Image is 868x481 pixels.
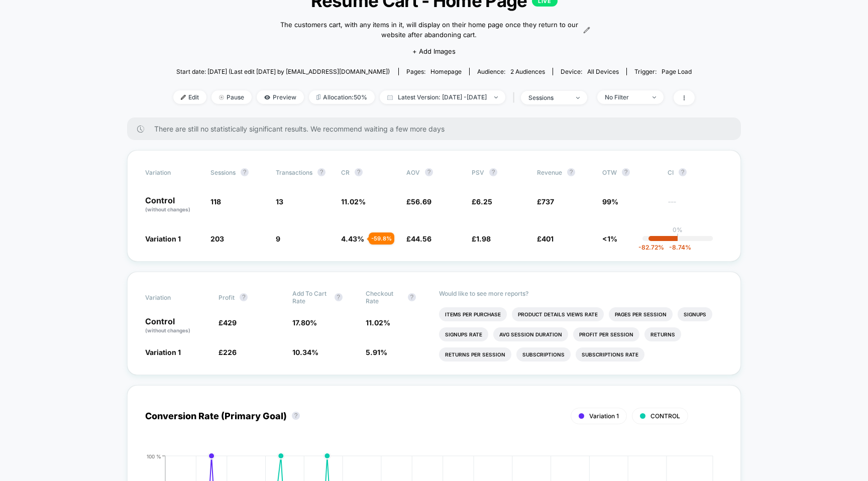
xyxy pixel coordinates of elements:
span: Variation 1 [145,348,181,356]
p: 0% [673,226,683,233]
li: Profit Per Session [573,327,639,341]
span: £ [537,197,554,206]
span: Variation [145,290,200,305]
span: 9 [276,234,280,243]
p: Control [145,196,200,213]
li: Subscriptions Rate [576,347,644,362]
button: ? [622,168,630,176]
span: 737 [541,197,554,206]
div: No Filter [605,93,645,101]
span: £ [537,234,554,243]
div: - 59.8 % [369,232,394,245]
li: Returns [644,327,681,341]
span: OTW [602,168,658,176]
button: ? [292,412,300,420]
button: ? [489,168,497,176]
span: The customers cart, with any items in it, will display on their home page once they return to our... [278,20,581,40]
li: Signups Rate [439,327,488,341]
span: Variation [145,168,200,176]
button: ? [355,168,363,176]
span: 13 [276,197,283,206]
span: + Add Images [412,47,456,55]
span: 429 [223,318,237,327]
p: Would like to see more reports? [439,290,723,297]
span: Edit [173,90,206,104]
p: | [677,233,679,241]
span: (without changes) [145,327,190,333]
button: ? [317,168,325,176]
li: Returns Per Session [439,347,511,362]
span: 17.80 % [292,318,317,327]
div: Trigger: [634,68,692,75]
span: CR [341,169,350,176]
span: all devices [587,68,619,75]
button: ? [679,168,687,176]
div: sessions [528,94,569,101]
span: Start date: [DATE] (Last edit [DATE] by [EMAIL_ADDRESS][DOMAIN_NAME]) [176,68,390,75]
span: 44.56 [411,234,431,243]
span: £ [406,197,431,206]
span: Pause [211,90,252,104]
span: Sessions [210,169,236,176]
img: end [219,95,224,100]
div: Pages: [406,68,462,75]
li: Signups [678,307,712,321]
button: ? [425,168,433,176]
span: 5.91 % [366,348,387,356]
span: 56.69 [411,197,431,206]
li: Avg Session Duration [493,327,568,341]
span: PSV [472,169,484,176]
span: Checkout Rate [366,290,403,305]
span: Variation 1 [589,412,619,420]
span: £ [219,348,237,356]
li: Product Details Views Rate [512,307,604,321]
span: 401 [541,234,554,243]
span: Transactions [276,169,312,176]
li: Pages Per Session [609,307,673,321]
span: 11.02 % [341,197,366,206]
span: -8.74 % [664,244,691,251]
button: ? [335,293,343,301]
button: ? [241,168,249,176]
span: CI [668,168,723,176]
button: ? [240,293,248,301]
span: Add To Cart Rate [292,290,330,305]
img: end [576,97,580,99]
span: 118 [210,197,221,206]
img: edit [181,95,186,100]
img: end [494,96,498,98]
li: Subscriptions [516,347,571,362]
li: Items Per Purchase [439,307,507,321]
span: Variation 1 [145,234,181,243]
span: Latest Version: [DATE] - [DATE] [380,90,505,104]
span: 226 [223,348,237,356]
span: £ [406,234,431,243]
span: -82.72 % [638,244,664,251]
span: Preview [257,90,304,104]
span: 99% [602,197,618,206]
span: 203 [210,234,224,243]
button: ? [567,168,575,176]
p: Control [145,317,208,334]
img: end [653,96,656,98]
img: rebalance [316,94,320,100]
img: calendar [387,95,393,100]
span: 10.34 % [292,348,318,356]
span: 11.02 % [366,318,390,327]
span: --- [668,199,723,213]
div: Audience: [477,68,545,75]
span: Page Load [662,68,692,75]
span: £ [472,234,491,243]
span: £ [472,197,492,206]
span: | [510,90,521,105]
span: Device: [553,68,626,75]
span: <1% [602,234,617,243]
span: 6.25 [476,197,492,206]
span: Allocation: 50% [309,90,375,104]
tspan: 100 % [147,453,161,459]
span: Revenue [537,169,562,176]
span: 2 Audiences [510,68,545,75]
span: (without changes) [145,206,190,212]
span: £ [219,318,237,327]
button: ? [408,293,416,301]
